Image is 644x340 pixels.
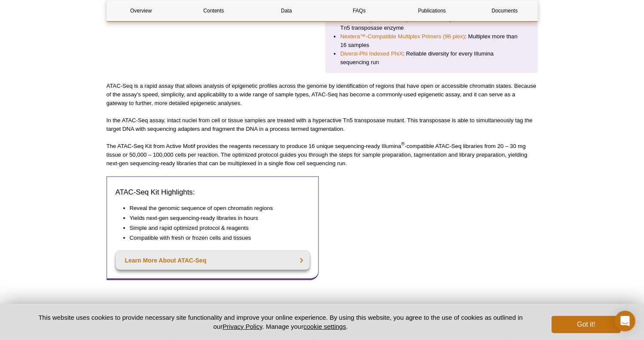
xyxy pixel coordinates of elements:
li: Simple and rapid optimized protocol & reagents [130,224,302,232]
li: Compatible with fresh or frozen cells and tissues [130,234,302,242]
a: Diversi-Phi Indexed PhiX [340,49,403,58]
a: Data [252,0,320,21]
p: This website uses cookies to provide necessary site functionality and improve your online experie... [24,313,538,331]
li: Reveal the genomic sequence of open chromatin regions [130,204,302,213]
p: ATAC-Seq is a rapid assay that allows analysis of epigenetic profiles across the genome by identi... [107,82,538,108]
div: Open Intercom Messenger [615,311,635,331]
iframe: Intro to ATAC-Seq: Method overview and comparison to ChIP-Seq [325,176,538,296]
li: : Multiplex more than 16 samples [340,32,523,49]
li: Yields next-gen sequencing-ready libraries in hours [130,214,302,223]
li: : Reliable diversity for every Illumina sequencing run [340,49,523,67]
a: Contents [180,0,248,21]
a: Publications [398,0,466,21]
a: Learn More About ATAC-Seq [116,251,310,270]
p: The ATAC-Seq Kit from Active Motif provides the reagents necessary to produce 16 unique sequencin... [107,142,538,168]
button: cookie settings [303,323,346,330]
a: Privacy Policy [223,323,262,330]
a: Documents [470,0,539,21]
h3: ATAC-Seq Kit Highlights: [116,187,310,198]
sup: ® [401,142,405,147]
p: In the ATAC-Seq assay, intact nuclei from cell or tissue samples are treated with a hyperactive T... [107,116,538,133]
a: FAQs [325,0,393,21]
a: Nextera™-Compatible Multiplex Primers (96 plex) [340,32,465,41]
button: Got it! [552,316,620,333]
a: Overview [107,0,175,21]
